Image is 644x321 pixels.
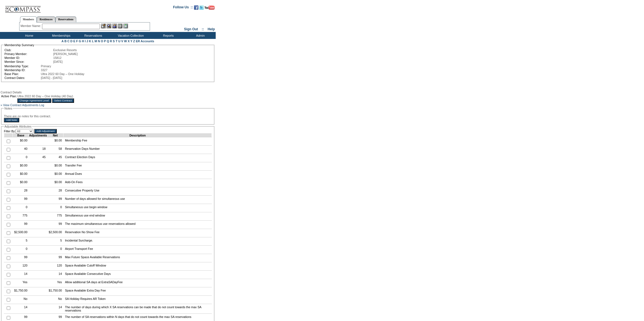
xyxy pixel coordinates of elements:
[63,179,212,187] td: Add-On Fees
[47,187,63,196] td: 28
[4,68,40,72] td: Membership ID:
[184,27,198,31] a: Sign Out
[62,39,63,43] a: A
[13,304,29,314] td: 14
[63,304,212,314] td: The number of days during which X SA reservations can be made that do not count towards the max S...
[13,179,29,187] td: $0.00
[89,39,91,43] a: K
[29,154,47,162] td: 45
[208,27,215,31] a: Help
[95,39,97,43] a: M
[199,5,204,10] img: Follow us on Twitter
[63,134,212,137] td: Description
[13,187,29,196] td: 28
[4,107,13,110] legend: Notes
[79,39,81,43] a: G
[1,91,215,94] div: Contract Details
[1,103,44,107] a: » View Contract Adjustments Log
[37,16,55,22] a: Residences
[13,287,29,296] td: $1,750.00
[41,76,62,79] span: [DATE] - [DATE]
[13,212,29,221] td: 775
[63,287,212,296] td: Space Available Extra Day Fee
[20,16,37,23] a: Members
[63,162,212,171] td: Transfer Fee
[63,262,212,271] td: Space Available Cutoff Window
[101,24,106,28] img: b_edit.gif
[63,221,212,229] td: The maximum simultaneous use reservations allowed
[4,60,53,63] td: Member Since:
[13,134,29,137] td: Base
[118,24,122,28] img: Reservations
[13,32,45,39] td: Home
[63,296,212,304] td: SA Holiday Requires AR Token
[4,72,40,76] td: Base Plan:
[63,271,212,279] td: Space Available Consecutive Days
[13,296,29,304] td: No
[47,212,63,221] td: 775
[13,146,29,154] td: 40
[17,98,51,103] input: Change Agreement Level
[199,7,204,10] a: Follow us on Twitter
[4,115,51,118] span: There are no notes for this contract.
[64,39,67,43] a: B
[41,68,48,72] span: 3327
[13,271,29,279] td: 14
[53,56,62,59] span: 15812
[152,32,184,39] td: Reports
[63,254,212,262] td: Max Future Space Available Reservations
[123,24,128,28] img: b_calculator.gif
[63,229,212,237] td: Reservation No Show Fee
[5,1,41,13] img: Compass Home
[47,254,63,262] td: 99
[115,39,117,43] a: T
[128,39,130,43] a: X
[53,52,78,56] span: [PERSON_NAME]
[47,287,63,296] td: $1,750.00
[53,60,63,63] span: [DATE]
[205,7,215,10] a: Subscribe to our YouTube Channel
[13,204,29,212] td: 0
[173,5,193,11] td: Follow Us ::
[13,254,29,262] td: 99
[55,16,76,22] a: Reservations
[85,39,86,43] a: I
[110,39,112,43] a: R
[47,196,63,204] td: 99
[121,39,123,43] a: V
[47,271,63,279] td: 14
[21,24,42,28] div: Member Name:
[118,39,121,43] a: U
[4,64,40,68] td: Membership Type:
[47,146,63,154] td: 58
[112,24,117,28] img: Impersonate
[63,137,212,146] td: Membership Fee
[29,146,47,154] td: 18
[53,48,77,52] span: Exclusive Resorts
[136,39,154,43] a: ER Accounts
[73,39,75,43] a: E
[63,246,212,254] td: Airport Transport Fee
[107,24,111,28] img: View
[194,5,198,10] img: Become our fan on Facebook
[13,262,29,271] td: 120
[47,237,63,246] td: 5
[4,129,33,133] td: Filter By:
[4,48,53,52] td: Club:
[4,56,53,59] td: Member ID:
[202,27,204,31] span: ::
[13,279,29,287] td: Yes
[13,237,29,246] td: 5
[47,204,63,212] td: 0
[47,221,63,229] td: 99
[47,279,63,287] td: Yes
[41,64,51,68] span: Primary
[52,98,74,103] input: Select Contract
[63,212,212,221] td: Simultaneous use end window
[77,32,109,39] td: Reservations
[47,134,63,137] td: Net
[63,237,212,246] td: Incidental Surcharge.
[92,39,94,43] a: L
[131,39,132,43] a: Y
[63,279,212,287] td: Allow additional SA days at ExtraSADayFee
